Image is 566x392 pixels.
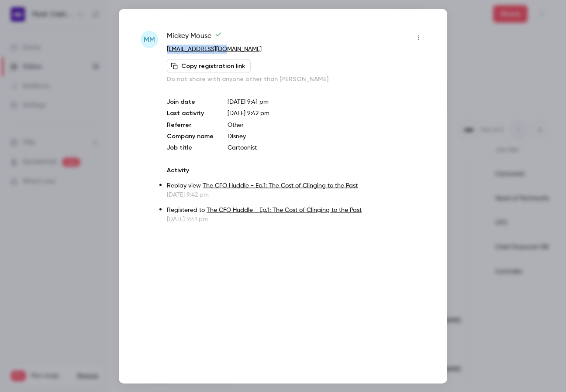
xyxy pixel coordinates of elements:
p: [DATE] 9:41 pm [228,97,425,106]
p: Job title [167,143,214,152]
p: Activity [167,166,425,174]
button: Copy registration link [167,59,251,73]
p: Last activity [167,109,214,118]
span: Mickey Mouse [167,31,222,44]
p: Referrer [167,120,214,129]
a: [EMAIL_ADDRESS][DOMAIN_NAME] [167,46,262,52]
span: [DATE] 9:42 pm [228,110,269,116]
p: Cartoonist [228,143,425,152]
p: Join date [167,97,214,106]
p: [DATE] 9:41 pm [167,215,425,223]
p: Disney [228,132,425,140]
p: Other [228,120,425,129]
a: The CFO Huddle - Ep.1: The Cost of Clinging to the Past [203,182,358,188]
p: Registered to [167,205,425,215]
p: Replay view [167,181,425,190]
p: Do not share with anyone other than [PERSON_NAME] [167,75,425,83]
span: MM [144,34,155,44]
p: Company name [167,132,214,140]
p: [DATE] 9:42 pm [167,190,425,199]
a: The CFO Huddle - Ep.1: The Cost of Clinging to the Past [207,207,362,213]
